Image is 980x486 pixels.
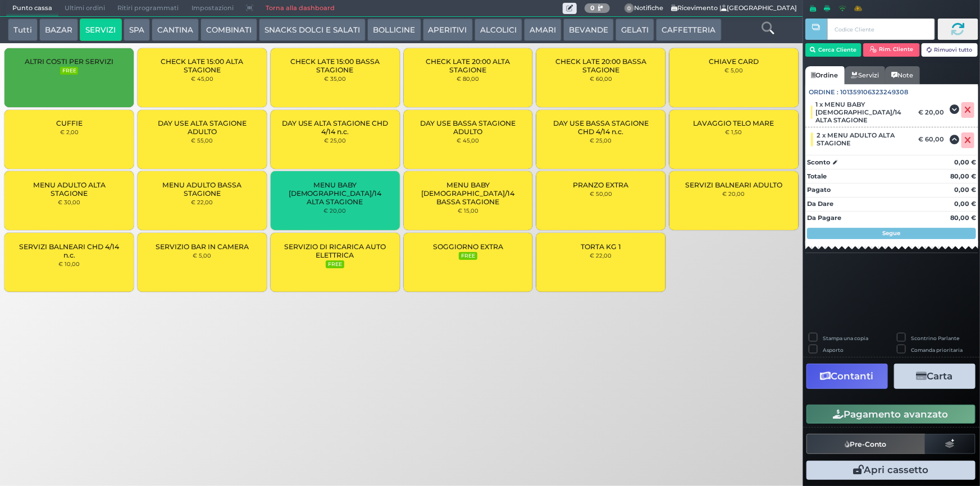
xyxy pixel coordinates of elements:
small: € 5,00 [193,252,211,259]
button: COMBINATI [200,19,257,41]
span: Impostazioni [185,1,240,16]
label: Scontrino Parlante [911,334,960,342]
span: CHECK LATE 20:00 BASSA STAGIONE [546,57,656,74]
button: CAFFETTERIA [656,19,721,41]
small: FREE [459,252,477,260]
span: PRANZO EXTRA [573,181,629,189]
strong: 0,00 € [954,158,976,166]
small: € 2,00 [60,129,79,135]
span: DAY USE BASSA STAGIONE ADULTO [413,119,523,136]
span: 101359106323249308 [841,88,909,97]
span: DAY USE ALTA STAGIONE ADULTO [147,119,257,136]
span: SERVIZI BALNEARI ADULTO [685,181,782,189]
strong: Da Pagare [807,214,841,222]
small: € 5,00 [724,67,743,74]
label: Comanda prioritaria [911,346,963,354]
button: BOLLICINE [367,19,421,41]
small: € 20,00 [324,207,347,214]
strong: 0,00 € [954,200,976,208]
button: BAZAR [39,19,78,41]
button: Cerca Cliente [805,43,862,57]
small: € 45,00 [191,75,213,82]
span: CHECK LATE 20:00 ALTA STAGIONE [413,57,523,74]
a: Servizi [845,66,885,84]
small: € 45,00 [457,137,479,144]
small: FREE [60,67,78,75]
small: € 22,00 [590,252,612,259]
span: CHECK LATE 15:00 BASSA STAGIONE [280,57,390,74]
span: CHIAVE CARD [709,57,759,66]
small: € 22,00 [191,199,213,205]
small: € 50,00 [590,190,612,197]
small: € 1,50 [726,129,742,135]
button: ALCOLICI [475,19,522,41]
small: € 55,00 [191,137,213,144]
span: CHECK LATE 15:00 ALTA STAGIONE [147,57,257,74]
small: FREE [326,260,344,268]
button: Apri cassetto [806,461,976,480]
button: SPA [124,19,150,41]
div: € 60,00 [917,135,950,143]
span: ALTRI COSTI PER SERVIZI [25,57,113,66]
span: LAVAGGIO TELO MARE [694,119,774,127]
span: MENU BABY [DEMOGRAPHIC_DATA]/14 BASSA STAGIONE [413,181,523,206]
a: Torna alla dashboard [259,1,341,16]
small: € 35,00 [324,75,346,82]
button: Tutti [8,19,38,41]
button: Carta [894,364,976,389]
button: APERITIVI [423,19,473,41]
strong: Totale [807,172,827,180]
button: Pre-Conto [806,434,926,454]
span: DAY USE ALTA STAGIONE CHD 4/14 n.c. [280,119,390,136]
span: Punto cassa [6,1,58,16]
span: 1 x MENU BABY [DEMOGRAPHIC_DATA]/14 ALTA STAGIONE [815,100,911,124]
span: SERVIZI BALNEARI CHD 4/14 n.c. [14,242,124,259]
span: SOGGIORNO EXTRA [433,242,503,251]
label: Asporto [823,346,844,354]
button: AMARI [524,19,562,41]
span: Ordine : [809,88,839,97]
span: MENU BABY [DEMOGRAPHIC_DATA]/14 ALTA STAGIONE [280,181,390,206]
a: Note [885,66,919,84]
span: TORTA KG 1 [581,242,621,251]
small: € 15,00 [458,207,478,214]
span: CUFFIE [56,119,83,127]
strong: 80,00 € [950,172,976,180]
input: Codice Cliente [827,19,935,40]
span: SERVIZIO BAR IN CAMERA [156,242,249,251]
span: MENU ADULTO ALTA STAGIONE [14,181,124,198]
small: € 25,00 [590,137,612,144]
label: Stampa una copia [823,334,868,342]
button: Pagamento avanzato [806,405,976,424]
small: € 20,00 [723,190,745,197]
small: € 30,00 [58,199,80,205]
button: Rimuovi tutto [922,43,978,57]
div: € 20,00 [917,108,950,116]
strong: Pagato [807,186,831,194]
b: 0 [590,4,595,12]
span: Ultimi ordini [58,1,111,16]
a: Ordine [805,66,845,84]
span: SERVIZIO DI RICARICA AUTO ELETTRICA [280,242,390,259]
button: Rim. Cliente [863,43,920,57]
strong: Da Dare [807,200,833,208]
button: CANTINA [152,19,199,41]
strong: 80,00 € [950,214,976,222]
span: MENU ADULTO BASSA STAGIONE [147,181,257,198]
strong: Sconto [807,158,830,167]
span: 0 [625,3,635,13]
button: Contanti [806,364,888,389]
span: DAY USE BASSA STAGIONE CHD 4/14 n.c. [546,119,656,136]
button: BEVANDE [563,19,614,41]
button: SERVIZI [80,19,121,41]
span: 2 x MENU ADULTO ALTA STAGIONE [817,131,911,147]
strong: Segue [883,230,901,237]
small: € 25,00 [324,137,346,144]
strong: 0,00 € [954,186,976,194]
small: € 10,00 [58,260,80,267]
button: SNACKS DOLCI E SALATI [259,19,366,41]
small: € 80,00 [457,75,479,82]
span: Ritiri programmati [111,1,185,16]
small: € 60,00 [590,75,612,82]
button: GELATI [616,19,654,41]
